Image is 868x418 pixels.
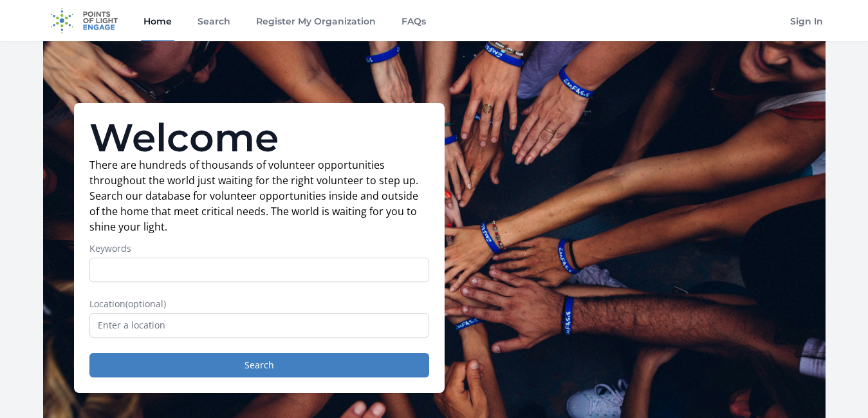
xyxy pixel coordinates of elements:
[125,298,166,310] span: (optional)
[89,313,429,337] input: Enter a location
[89,157,429,234] p: There are hundreds of thousands of volunteer opportunities throughout the world just waiting for ...
[89,298,429,310] label: Location
[89,242,429,255] label: Keywords
[89,119,429,157] h1: Welcome
[89,353,429,377] button: Search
